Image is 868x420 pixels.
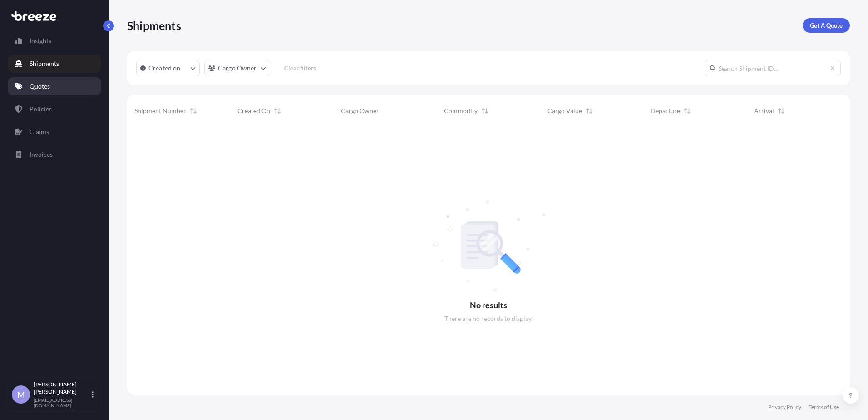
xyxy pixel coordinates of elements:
p: Get A Quote [810,21,843,30]
span: Cargo Value [547,106,582,115]
a: Policies [8,100,101,118]
p: Quotes [30,82,50,91]
a: Terms of Use [809,404,839,411]
button: createdOn Filter options [136,60,200,76]
a: Claims [8,123,101,141]
button: Sort [479,105,490,116]
p: Invoices [30,150,53,159]
a: Get A Quote [803,18,850,33]
p: Shipments [127,18,181,33]
span: Commodity [444,106,478,115]
button: Sort [584,105,595,116]
p: Created on [148,64,181,73]
span: Created On [237,106,270,115]
a: Quotes [8,77,101,95]
button: Sort [682,105,693,116]
p: Cargo Owner [218,64,257,73]
p: Policies [30,105,52,114]
a: Insights [8,32,101,50]
a: Shipments [8,55,101,73]
a: Privacy Policy [768,404,801,411]
button: Sort [776,105,787,116]
p: [EMAIL_ADDRESS][DOMAIN_NAME] [34,397,90,408]
button: Sort [188,105,199,116]
p: [PERSON_NAME] [PERSON_NAME] [34,381,90,395]
p: Insights [30,36,51,45]
span: Cargo Owner [341,106,379,115]
span: Shipment Number [134,106,186,115]
p: Claims [30,127,49,136]
p: Shipments [30,59,59,68]
button: Clear filters [275,61,325,75]
span: Departure [651,106,680,115]
button: Sort [272,105,283,116]
button: cargoOwner Filter options [204,60,270,76]
input: Search Shipment ID... [705,60,841,76]
span: M [17,390,25,399]
p: Clear filters [284,64,316,73]
span: Arrival [754,106,774,115]
a: Invoices [8,145,101,164]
